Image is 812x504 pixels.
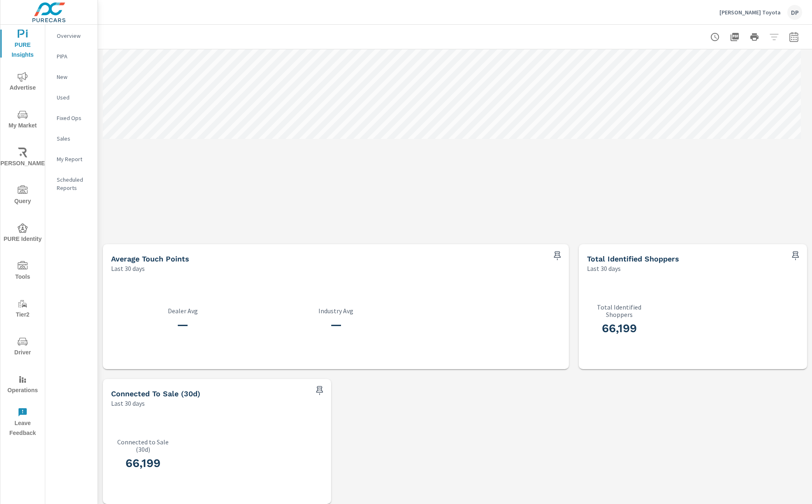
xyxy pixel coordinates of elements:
span: Query [3,185,42,206]
div: PIPA [45,50,97,62]
h5: Average Touch Points [111,254,189,263]
div: Scheduled Reports [45,173,97,194]
span: PURE Identity [3,223,42,244]
div: My Report [45,153,97,165]
span: Operations [3,375,42,395]
p: PIPA [57,52,91,60]
p: Dealer Avg [111,307,254,314]
h5: Connected to Sale (30d) [111,389,200,398]
p: Overview [57,32,91,40]
div: DP [787,5,802,20]
p: [PERSON_NAME] Toyota [719,9,781,16]
h3: — [264,318,407,332]
p: Last 30 days [111,398,145,408]
button: Select Date Range [786,29,802,45]
div: Overview [45,30,97,42]
h5: Total Identified Shoppers [587,254,679,263]
p: New [57,73,91,81]
p: My Report [57,155,91,163]
h3: 66,199 [111,456,175,470]
span: Save this to your personalized report [313,384,326,397]
div: New [45,71,97,83]
p: Last 30 days [587,264,621,273]
span: PURE Insights [3,29,42,60]
span: Leave Feedback [3,407,42,438]
div: Sales [45,132,97,145]
div: Fixed Ops [45,112,97,124]
span: Tier2 [3,299,42,320]
p: Total Identified Shoppers [587,303,651,318]
span: Save this to your personalized report [789,249,802,262]
button: Print Report [746,29,763,45]
span: Advertise [3,72,42,93]
span: [PERSON_NAME] [3,148,42,169]
div: nav menu [0,25,45,441]
h3: — [111,318,254,332]
p: Used [57,93,91,102]
span: Driver [3,337,42,358]
p: Scheduled Reports [57,176,91,192]
p: Last 30 days [111,264,145,273]
span: Save this to your personalized report [551,249,564,262]
p: Connected to Sale (30d) [111,438,175,453]
p: Fixed Ops [57,114,91,122]
p: Industry Avg [264,307,407,314]
div: Used [45,91,97,104]
p: Sales [57,134,91,143]
span: Tools [3,261,42,282]
h3: 66,199 [587,321,651,335]
span: My Market [3,110,42,131]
